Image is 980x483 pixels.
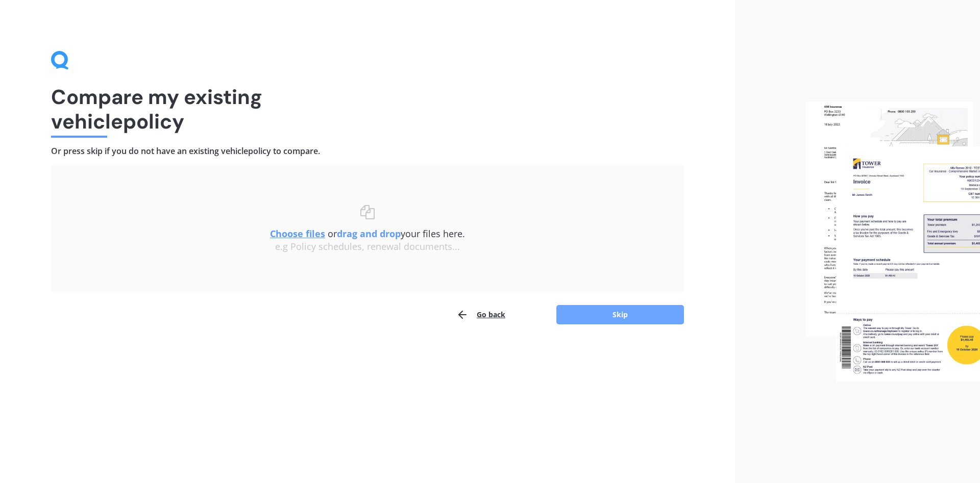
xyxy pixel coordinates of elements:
h4: Or press skip if you do not have an existing vehicle policy to compare. [51,146,684,157]
u: Choose files [270,227,325,240]
div: e.g Policy schedules, renewal documents... [71,241,664,252]
b: drag and drop [337,227,401,240]
img: files.webp [806,101,980,382]
span: or your files here. [270,227,465,240]
button: Skip [556,305,684,324]
button: Go back [456,304,505,325]
h1: Compare my existing vehicle policy [51,85,684,134]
